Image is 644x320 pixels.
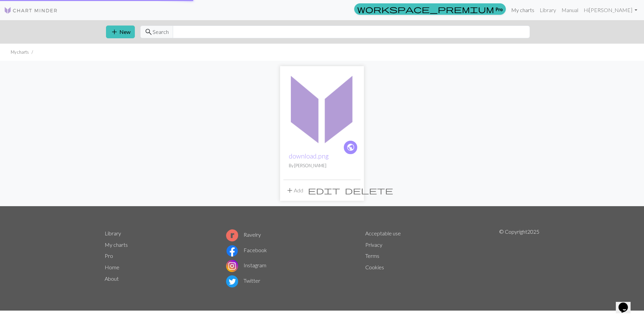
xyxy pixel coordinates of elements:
span: workspace_premium [357,4,494,14]
a: My charts [105,241,128,248]
iframe: chat widget [616,293,637,313]
img: Facebook logo [226,245,238,257]
button: New [106,26,135,38]
a: Hi[PERSON_NAME] [581,3,640,17]
img: Logo [4,6,58,14]
span: edit [308,186,340,195]
a: Manual [559,3,581,17]
a: download.png [289,152,329,160]
p: © Copyright 2025 [499,228,539,289]
img: Instagram logo [226,260,238,272]
a: Cookies [365,264,384,270]
span: add [110,27,118,37]
a: public [343,140,358,155]
a: Instagram [226,262,266,268]
a: Privacy [365,241,382,248]
a: Pro [354,3,506,15]
a: Home [105,264,119,270]
a: Pro [105,253,113,259]
button: Delete [342,184,395,197]
button: Edit [306,184,342,197]
img: download.png [283,70,361,147]
i: Edit [308,186,340,194]
span: search [145,27,153,37]
a: My charts [508,3,537,17]
a: Library [105,230,121,236]
a: Facebook [226,247,267,253]
a: Twitter [226,277,260,284]
a: About [105,275,119,282]
a: Ravelry [226,231,261,238]
button: Add [283,184,306,197]
img: Twitter logo [226,275,238,287]
p: By [PERSON_NAME] [289,163,355,169]
a: Library [537,3,559,17]
a: download.png [283,104,361,110]
a: Terms [365,253,379,259]
span: Search [153,28,169,36]
span: delete [345,186,393,195]
i: public [346,141,355,154]
img: Ravelry logo [226,229,238,241]
span: add [286,186,294,195]
span: public [346,142,355,152]
li: My charts [11,49,29,55]
a: Acceptable use [365,230,401,236]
